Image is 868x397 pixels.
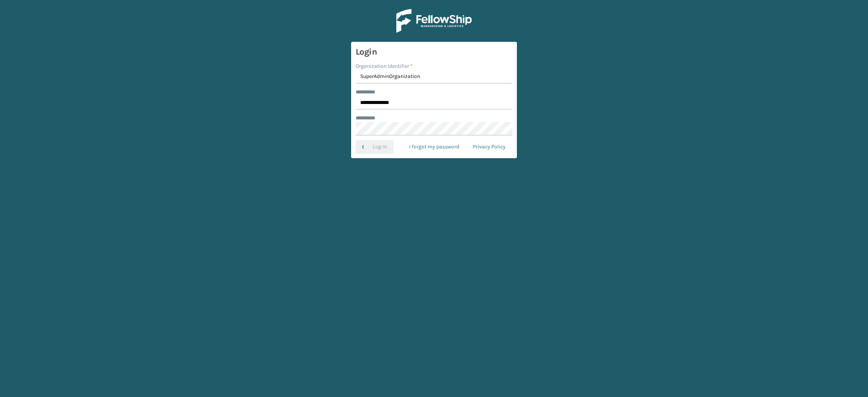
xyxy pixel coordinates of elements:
img: Logo [396,9,472,33]
h3: Login [356,46,512,58]
button: Log In [356,140,394,154]
a: I forgot my password [402,140,466,154]
a: Privacy Policy [466,140,512,154]
label: Organization Identifier [356,62,413,70]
